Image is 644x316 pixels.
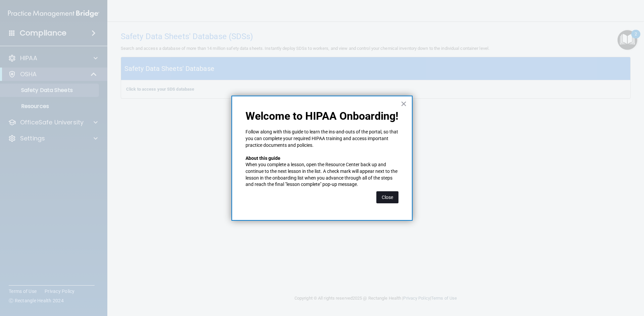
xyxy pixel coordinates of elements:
[246,155,280,161] strong: About this guide
[246,162,398,188] p: When you complete a lesson, open the Resource Center back up and continue to the next lesson in t...
[246,129,398,148] p: Follow along with this guide to learn the ins-and-outs of the portal, so that you can complete yo...
[246,110,398,122] p: Welcome to HIPAA Onboarding!
[376,191,398,203] button: Close
[400,98,407,109] button: Close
